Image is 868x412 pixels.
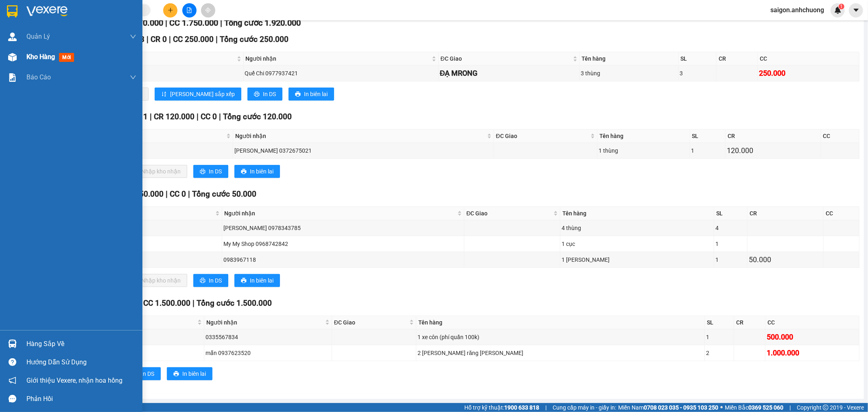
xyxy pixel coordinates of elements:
[7,57,160,68] div: Tên hàng: 1 ho so ( : 1 )
[127,189,164,199] span: CR 50.000
[205,7,211,13] span: aim
[8,33,17,41] img: warehouse-icon
[440,68,578,79] div: ĐẠ MRONG
[77,143,233,159] td: SG2510130007
[764,5,831,15] span: saigon.anhchuong
[824,207,859,220] th: CC
[206,348,330,357] div: mẫn 0937623520
[192,298,195,308] span: |
[223,112,292,121] span: Tổng cước 120.000
[151,35,167,44] span: CR 0
[416,316,705,329] th: Tên hàng
[7,25,90,37] div: 0348248942
[167,367,212,380] button: printerIn biên lai
[581,69,677,78] div: 3 thùng
[9,358,16,366] span: question-circle
[26,393,136,405] div: Phản hồi
[78,68,242,79] div: SG2510130012
[464,403,539,412] span: Hỗ trợ kỹ thuật:
[234,146,492,155] div: [PERSON_NAME] 0372675021
[201,112,217,121] span: CC 0
[580,52,679,66] th: Tên hàng
[234,274,280,287] button: printerIn biên lai
[250,167,273,176] span: In biên lai
[823,405,829,410] span: copyright
[188,189,190,199] span: |
[173,35,214,44] span: CC 250.000
[224,18,301,28] span: Tổng cước 1.920.000
[562,224,713,232] div: 4 thùng
[715,239,746,248] div: 1
[821,129,859,143] th: CC
[154,112,195,121] span: CR 120.000
[163,3,177,18] button: plus
[78,223,221,233] div: SG2510130009
[748,207,824,220] th: CR
[466,209,552,218] span: ĐC Giao
[680,69,715,78] div: 3
[143,298,190,308] span: CC 1.500.000
[749,254,822,265] div: 50.000
[166,189,168,199] span: |
[193,165,228,178] button: printerIn DS
[250,276,273,285] span: In biên lai
[246,54,430,63] span: Người nhận
[200,278,206,284] span: printer
[220,18,222,28] span: |
[706,333,732,342] div: 1
[170,90,235,99] span: [PERSON_NAME] sắp xếp
[59,53,74,62] span: mới
[197,112,199,121] span: |
[26,375,122,386] span: Giới thiệu Vexere, nhận hoa hồng
[690,129,726,143] th: SL
[289,88,334,101] button: printerIn biên lai
[418,348,703,357] div: 2 [PERSON_NAME] răng [PERSON_NAME]
[216,35,218,44] span: |
[26,53,55,61] span: Kho hàng
[77,236,222,252] td: SG2510130013
[715,224,746,232] div: 4
[765,316,859,329] th: CC
[849,3,863,18] button: caret-down
[245,69,437,78] div: Quế Chi 0977937421
[714,207,748,220] th: SL
[748,404,783,411] strong: 0369 525 060
[562,255,713,264] div: 1 [PERSON_NAME]
[26,31,50,42] span: Quản Lý
[727,145,819,156] div: 120.000
[78,254,221,265] div: SG2510140001
[193,274,228,287] button: printerIn DS
[95,26,160,38] div: 0365879052
[263,90,276,99] span: In DS
[441,54,571,63] span: ĐC Giao
[78,239,221,249] div: SG2510130013
[560,207,714,220] th: Tên hàng
[834,7,842,14] img: icon-new-feature
[7,7,20,15] span: Gửi:
[130,33,136,40] span: down
[840,4,843,9] span: 1
[7,7,90,25] div: [GEOGRAPHIC_DATA]
[173,371,179,377] span: printer
[219,112,221,121] span: |
[725,403,783,412] span: Miền Bắc
[235,131,485,140] span: Người nhận
[715,255,746,264] div: 1
[839,4,844,9] sup: 1
[77,220,222,236] td: SG2510130009
[254,91,260,98] span: printer
[77,66,244,81] td: SG2510130012
[206,333,330,342] div: 0335567834
[197,298,272,308] span: Tổng cước 1.500.000
[169,18,218,28] span: CC 1.750.000
[26,356,136,368] div: Hướng dẫn sử dụng
[618,403,718,412] span: Miền Nam
[201,3,215,18] button: aim
[767,347,858,359] div: 1.000.000
[644,404,718,411] strong: 0708 023 035 - 0935 103 250
[126,367,161,380] button: printerIn DS
[79,131,225,140] span: Mã GD
[126,274,187,287] button: downloadNhập kho nhận
[599,146,689,155] div: 1 thùng
[717,52,758,66] th: CR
